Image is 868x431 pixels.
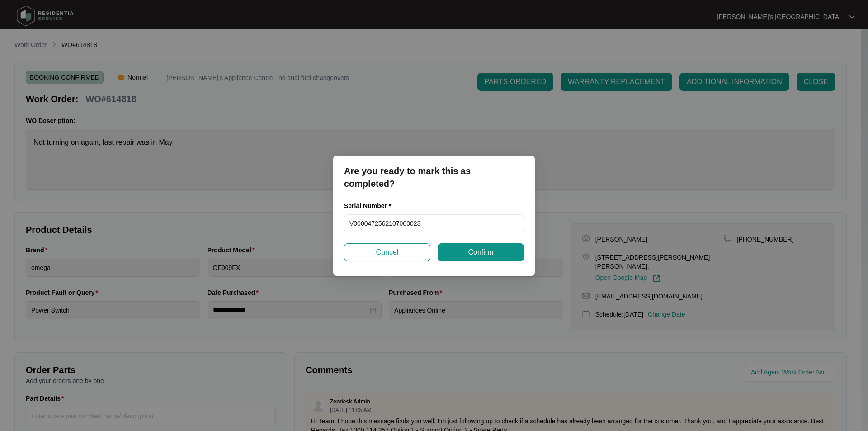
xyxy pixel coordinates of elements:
[344,177,524,190] p: completed?
[468,247,493,258] span: Confirm
[438,243,524,261] button: Confirm
[344,201,398,210] label: Serial Number *
[376,247,399,258] span: Cancel
[344,243,430,261] button: Cancel
[344,165,524,177] p: Are you ready to mark this as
